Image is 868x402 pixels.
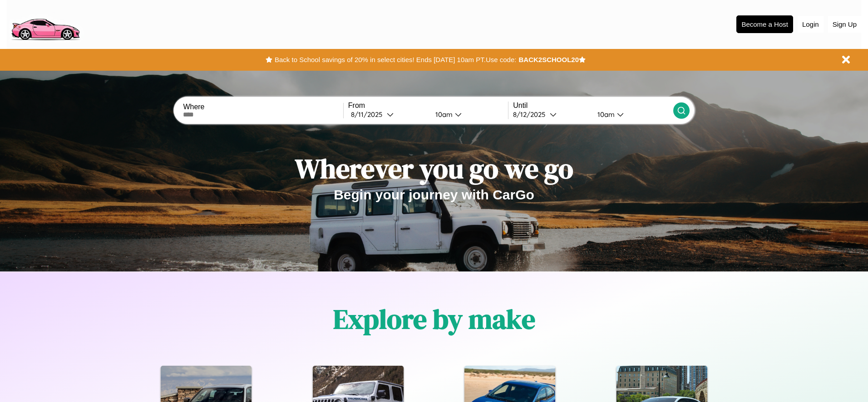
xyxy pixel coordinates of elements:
button: 8/11/2025 [348,110,428,119]
button: Back to School savings of 20% in select cities! Ends [DATE] 10am PT.Use code: [272,53,518,66]
div: 10am [431,110,455,119]
button: Sign Up [828,16,861,33]
label: Until [513,102,673,110]
button: Login [798,16,824,33]
label: Where [183,103,343,111]
b: BACK2SCHOOL20 [518,56,579,63]
img: logo [7,5,84,43]
div: 10am [593,110,617,119]
div: 8 / 11 / 2025 [351,110,387,119]
label: From [348,102,508,110]
h1: Explore by make [333,300,535,338]
button: 10am [428,110,508,119]
button: 10am [590,110,673,119]
button: Become a Host [736,15,793,33]
div: 8 / 12 / 2025 [513,110,550,119]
